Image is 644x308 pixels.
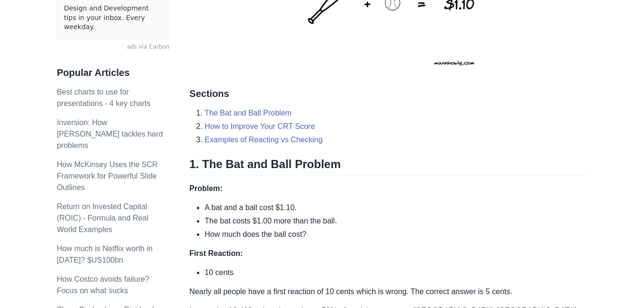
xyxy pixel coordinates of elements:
[189,88,587,100] h3: Sections
[57,118,163,149] a: Inversion: How [PERSON_NAME] tackles hard problems
[64,4,162,32] a: Design and Development tips in your inbox. Every weekday.
[189,249,243,257] strong: First Reaction:
[57,67,169,79] h3: Popular Articles
[204,109,291,117] a: The Bat and Ball Problem
[57,275,149,295] a: How Costco avoids failure? Focus on what sucks
[204,202,587,213] li: A bat and a ball cost $1.10.
[57,244,153,264] a: How much is Netflix worth in [DATE]? $US100bn
[204,136,322,144] a: Examples of Reacting vs Checking
[204,267,587,278] li: 10 cents
[57,202,148,234] a: Return on Invested Capital (ROIC) - Formula and Real World Examples
[57,43,169,52] a: ads via Carbon
[189,286,587,297] p: Nearly all people have a first reaction of 10 cents which is wrong. The correct answer is 5 cents.
[204,122,315,130] a: How to Improve Your CRT Score
[189,157,587,175] h2: 1. The Bat and Ball Problem
[189,184,222,192] strong: Problem:
[57,160,158,191] a: How McKinsey Uses the SCR Framework for Powerful Slide Outlines
[204,229,587,240] li: How much does the ball cost?
[204,215,587,227] li: The bat costs $1.00 more than the ball.
[57,88,151,107] a: Best charts to use for presentations - 4 key charts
